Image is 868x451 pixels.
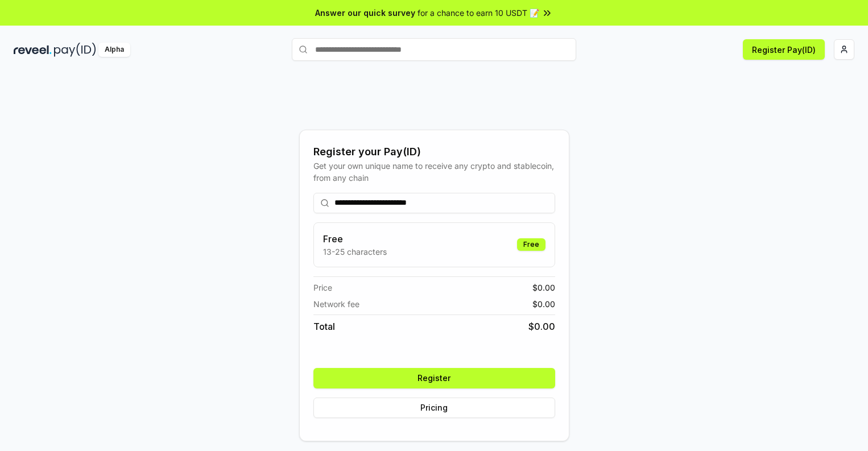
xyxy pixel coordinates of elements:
[313,282,332,293] span: Price
[54,43,96,57] img: pay_id
[323,232,387,246] h3: Free
[313,368,555,388] button: Register
[743,39,825,60] button: Register Pay(ID)
[532,282,555,293] span: $ 0.00
[528,320,555,333] span: $ 0.00
[313,160,555,184] div: Get your own unique name to receive any crypto and stablecoin, from any chain
[532,298,555,310] span: $ 0.00
[315,7,415,19] span: Answer our quick survey
[14,43,52,57] img: reveel_dark
[313,144,555,160] div: Register your Pay(ID)
[517,238,545,251] div: Free
[418,7,539,19] span: for a chance to earn 10 USDT 📝
[313,320,335,333] span: Total
[313,398,555,418] button: Pricing
[98,43,130,57] div: Alpha
[313,298,359,310] span: Network fee
[323,246,387,258] p: 13-25 characters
